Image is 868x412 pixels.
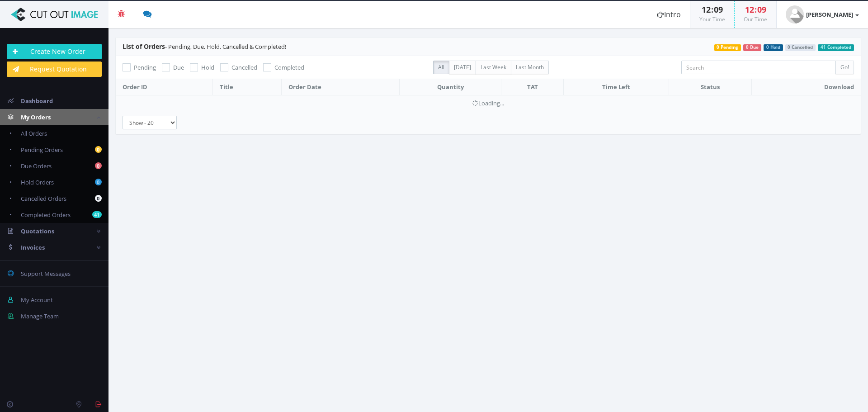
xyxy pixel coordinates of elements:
th: Title [212,79,282,95]
label: All [433,61,449,74]
span: 09 [714,4,723,15]
strong: [PERSON_NAME] [806,10,853,19]
span: 0 Due [743,44,761,51]
input: Go! [835,61,854,74]
span: Support Messages [21,270,71,278]
span: Due [173,63,184,71]
span: Manage Team [21,312,59,320]
span: Dashboard [21,97,53,105]
span: Completed Orders [21,211,71,219]
span: Quotations [21,227,54,235]
small: Our Time [744,15,767,23]
input: Search [681,61,836,74]
span: 12 [745,4,754,15]
span: Due Orders [21,162,52,170]
a: Intro [648,1,690,28]
td: Loading... [116,95,861,111]
span: Cancelled [231,63,257,71]
a: [PERSON_NAME] [777,1,868,28]
span: 0 Cancelled [785,44,816,51]
span: Pending Orders [21,146,63,154]
span: 41 Completed [818,44,854,51]
span: My Orders [21,113,51,121]
a: Request Quotation [7,62,102,77]
a: Create New Order [7,44,102,59]
th: TAT [501,79,564,95]
span: Cancelled Orders [21,194,66,203]
span: Quantity [437,83,464,91]
th: Time Left [564,79,669,95]
img: Cut Out Image [7,8,102,21]
th: Order Date [282,79,399,95]
label: Last Week [476,61,511,74]
span: Completed [274,63,304,71]
label: [DATE] [449,61,476,74]
b: 41 [92,211,102,218]
small: Your Time [699,15,725,23]
span: 09 [757,4,766,15]
span: - Pending, Due, Hold, Cancelled & Completed! [123,43,286,51]
img: user_default.jpg [786,5,804,24]
span: : [711,4,714,15]
span: Hold Orders [21,178,54,186]
b: 0 [95,162,102,169]
th: Status [669,79,751,95]
th: Download [751,79,861,95]
span: My Account [21,296,53,304]
span: : [754,4,757,15]
span: List of Orders [123,42,165,51]
span: All Orders [21,129,47,137]
span: 0 Pending [714,44,741,51]
span: Pending [134,63,156,71]
label: Last Month [511,61,549,74]
span: 12 [702,4,711,15]
b: 0 [95,146,102,153]
span: Invoices [21,243,45,251]
th: Order ID [116,79,212,95]
span: 0 Hold [764,44,783,51]
b: 0 [95,179,102,185]
span: Hold [201,63,214,71]
b: 0 [95,195,102,202]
